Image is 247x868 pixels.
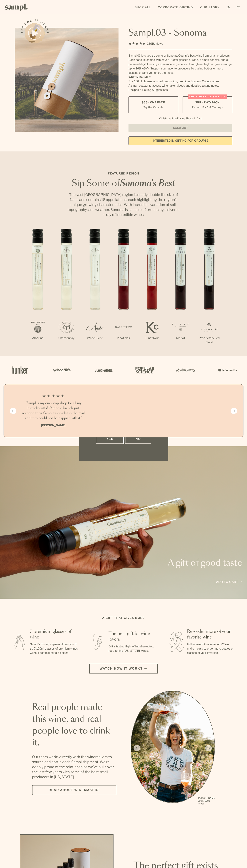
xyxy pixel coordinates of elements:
a: Shop All [133,4,153,11]
span: $88 - Two Pack [195,101,220,104]
img: Sampl logo [5,4,28,11]
ul: carousel [131,691,215,806]
button: Next slide [231,408,237,414]
li: 6 / 7 [166,229,195,352]
a: interested in gifting for groups? [128,136,232,145]
button: Yes [96,434,124,444]
li: 1 / 7 [24,229,52,352]
p: Pinot Noir [109,336,138,340]
h3: “Sampl is my one-stop shop for all my birthday gifts! Our best friends just received their Sampl ... [21,401,86,421]
div: 136Reviews [128,41,163,46]
button: No [125,434,151,444]
div: slide 1 [131,691,215,806]
a: Corporate Gifting [156,4,195,11]
li: 5 / 7 [138,229,166,352]
p: Proprietary Red Blend [195,336,223,345]
p: Albarino [24,336,52,340]
img: Sampl.03 - Sonoma [15,28,119,132]
button: Previous slide [10,408,16,414]
small: Perfect For 2-4 Tastings [192,105,223,109]
p: A gift of good taste [135,559,242,567]
li: 2 / 7 [52,229,81,352]
li: 7 / 7 [195,229,223,356]
b: [PERSON_NAME] [41,424,65,427]
p: Pinot Noir [138,336,166,340]
button: Sold Out [128,124,232,132]
p: White Blend [81,336,109,340]
div: Christmas SALE! Save 20% [188,94,227,99]
p: [PERSON_NAME] Sutro, Sutro Wines [198,797,215,805]
li: 3 / 7 [81,229,109,352]
span: $55 - One Pack [142,101,165,104]
a: Our Story [198,4,221,11]
li: 1 / 4 [21,391,86,430]
p: Chardonnay [52,336,81,340]
button: See how it works [25,23,45,43]
p: Merlot [166,336,195,340]
a: Add to cart [216,580,242,584]
li: 4 / 7 [109,229,138,352]
small: Try the Capsule [143,105,163,109]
